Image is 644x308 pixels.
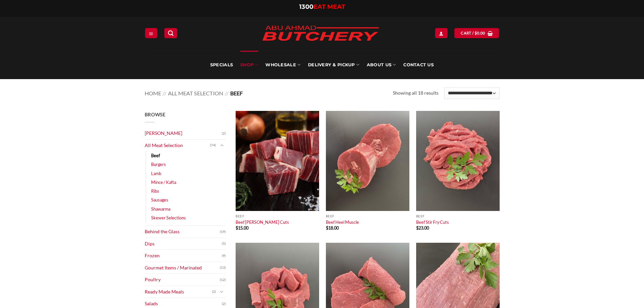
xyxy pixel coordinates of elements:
[151,160,166,169] a: Burgers
[326,214,409,218] p: Beef
[210,51,233,79] a: Specials
[145,238,222,250] a: Dips
[326,219,359,225] a: Beef Heel Muscle
[145,90,161,96] a: Home
[151,213,186,222] a: Skewer Selections
[151,151,160,160] a: Beef
[265,51,301,79] a: Wholesale
[454,28,499,38] a: View cart
[326,225,328,231] span: $
[256,21,385,47] img: Abu Ahmad Butchery
[163,90,166,96] span: //
[308,51,359,79] a: Delivery & Pickup
[367,51,396,79] a: About Us
[435,28,447,38] a: Login
[403,51,434,79] a: Contact Us
[218,142,226,149] button: Toggle
[220,227,226,237] span: (19)
[326,225,339,231] bdi: 18.00
[145,112,166,117] span: Browse
[151,205,170,213] a: Shawarma
[145,127,222,139] a: [PERSON_NAME]
[444,88,499,99] select: Shop order
[416,111,500,211] img: Beef Stir Fry Cuts
[145,286,212,298] a: Ready Made Meals
[416,225,419,231] span: $
[145,226,220,238] a: Behind the Glass
[220,263,226,273] span: (13)
[218,288,226,295] button: Toggle
[475,31,485,35] bdi: 0.00
[222,239,226,249] span: (5)
[210,140,216,150] span: (74)
[145,274,220,286] a: Poultry
[168,90,223,96] a: All Meat Selection
[230,90,243,96] span: Beef
[145,250,222,262] a: Frozen
[299,3,313,10] span: 1300
[220,275,226,285] span: (12)
[416,219,449,225] a: Beef Stir Fry Cuts
[164,28,177,38] a: Search
[416,225,429,231] bdi: 23.00
[236,225,248,231] bdi: 15.00
[151,195,168,204] a: Sausages
[222,251,226,261] span: (9)
[326,111,409,211] img: Beef Heel Muscle
[240,51,258,79] a: SHOP
[222,128,226,139] span: (2)
[236,219,289,225] a: Beef [PERSON_NAME] Cuts
[313,3,345,10] span: EAT MEAT
[151,187,159,195] a: Ribs
[236,225,238,231] span: $
[145,262,220,274] a: Gourmet Items / Marinated
[151,178,176,187] a: Mince / Kafta
[416,214,500,218] p: Beef
[475,30,477,36] span: $
[236,111,319,211] img: Beef Curry Cuts
[236,214,319,218] p: Beef
[151,169,161,178] a: Lamb
[461,30,485,36] span: Cart /
[393,89,438,97] p: Showing all 18 results
[145,140,210,151] a: All Meat Selection
[212,287,216,297] span: (2)
[145,28,157,38] a: Menu
[299,3,345,10] a: 1300EAT MEAT
[225,90,229,96] span: //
